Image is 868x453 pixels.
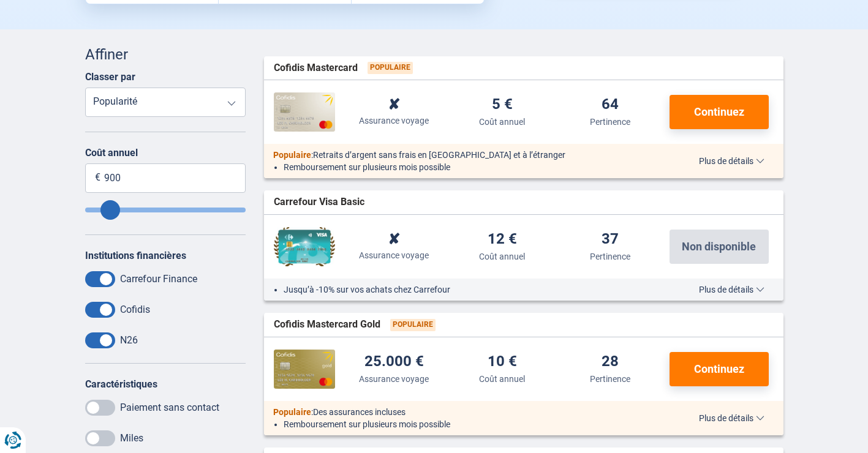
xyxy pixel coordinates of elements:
[313,407,406,417] span: Des assurances incluses
[602,231,619,248] div: 37
[120,304,150,315] label: Cofidis
[273,150,311,160] span: Populaire
[590,116,630,128] div: Pertinence
[670,352,769,386] button: Continuez
[690,285,774,294] button: Plus de détails
[120,402,219,413] label: Paiement sans contact
[274,318,380,332] span: Cofidis Mastercard Gold
[488,231,517,248] div: 12 €
[479,116,525,128] div: Coût annuel
[284,283,662,296] li: Jusqu’à -10% sur vos achats chez Carrefour
[390,319,436,331] span: Populaire
[488,354,517,370] div: 10 €
[359,114,429,127] div: Assurance voyage
[274,61,358,75] span: Cofidis Mastercard
[274,227,335,266] img: Carrefour Finance
[273,407,311,417] span: Populaire
[85,208,246,212] input: Annualfee
[368,62,413,74] span: Populaire
[359,373,429,385] div: Assurance voyage
[699,157,764,165] span: Plus de détails
[694,107,744,118] span: Continuez
[590,373,630,385] div: Pertinence
[699,285,764,294] span: Plus de détails
[670,95,769,129] button: Continuez
[120,273,197,285] label: Carrefour Finance
[313,150,565,160] span: Retraits d’argent sans frais en [GEOGRAPHIC_DATA] et à l’étranger
[388,232,400,247] div: ✘
[682,241,756,252] span: Non disponible
[602,354,619,370] div: 28
[85,250,186,261] label: Institutions financières
[264,149,671,161] div: :
[85,378,157,390] label: Caractéristiques
[690,413,774,423] button: Plus de détails
[699,414,764,422] span: Plus de détails
[120,334,138,346] label: N26
[670,230,769,264] button: Non disponible
[284,161,662,173] li: Remboursement sur plusieurs mois possible
[274,350,335,389] img: Cofidis
[85,71,135,83] label: Classer par
[364,354,424,370] div: 25.000 €
[274,92,335,132] img: Cofidis
[602,97,619,113] div: 64
[85,147,246,159] label: Coût annuel
[95,171,100,185] span: €
[690,156,774,166] button: Plus de détails
[479,373,525,385] div: Coût annuel
[85,44,246,65] div: Affiner
[492,97,513,113] div: 5 €
[388,97,400,112] div: ✘
[264,406,671,418] div: :
[120,432,143,444] label: Miles
[284,418,662,430] li: Remboursement sur plusieurs mois possible
[274,195,364,209] span: Carrefour Visa Basic
[590,250,630,263] div: Pertinence
[694,364,744,375] span: Continuez
[359,249,429,261] div: Assurance voyage
[479,250,525,263] div: Coût annuel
